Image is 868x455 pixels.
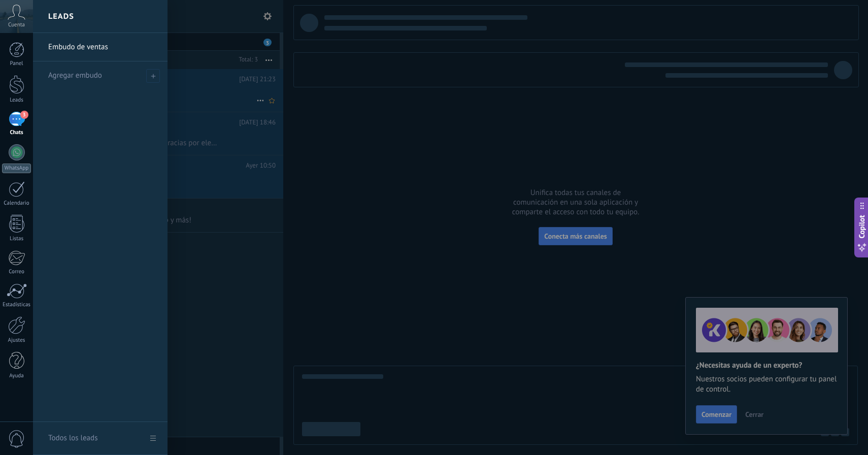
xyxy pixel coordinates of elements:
div: Listas [2,236,31,242]
div: Calendario [2,200,31,207]
div: Ajustes [2,337,31,344]
div: WhatsApp [2,164,31,173]
span: Agregar embudo [48,71,102,80]
a: Embudo de ventas [48,33,157,61]
div: Ayuda [2,373,31,379]
div: Todos los leads [48,424,97,452]
span: Copilot [857,215,867,239]
span: Cuenta [8,22,25,28]
div: Panel [2,60,31,67]
div: Leads [2,97,31,104]
div: Estadísticas [2,302,31,308]
h2: Leads [48,1,74,32]
a: Todos los leads [33,422,168,455]
span: 3 [20,111,28,119]
div: Chats [2,129,31,136]
span: Agregar embudo [146,69,160,83]
div: Correo [2,269,31,275]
